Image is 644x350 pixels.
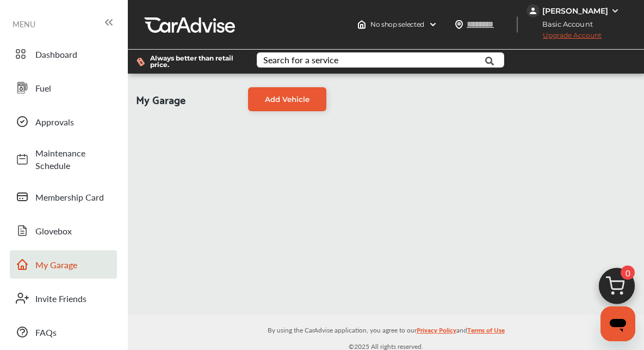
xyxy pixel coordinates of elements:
[528,19,601,30] span: Basic Account
[611,7,620,15] img: WGsFRI8htEPBVLJbROoPRyZpYNWhNONpIPPETTm6eUC0GeLEiAAAAAElFTkSuQmCC
[10,183,117,211] a: Membership Card
[370,20,424,29] span: No shop selected
[10,216,117,245] a: Glovebox
[10,141,117,177] a: Maintenance Schedule
[35,116,112,128] span: Approvals
[35,225,112,237] span: Glovebox
[248,87,326,111] a: Add Vehicle
[591,263,643,315] img: cart_icon.3d0951e8.svg
[527,4,540,17] img: jVpblrzwTbfkPYzPPzSLxeg0AAAAASUVORK5CYII=
[35,292,112,305] span: Invite Friends
[455,20,463,29] img: location_vector.a44bc228.svg
[357,20,366,29] img: header-home-logo.8d720a4f.svg
[35,258,112,271] span: My Garage
[10,284,117,312] a: Invite Friends
[10,250,117,279] a: My Garage
[263,56,338,64] div: Search for a service
[35,48,112,61] span: Dashboard
[35,191,112,203] span: Membership Card
[621,265,635,280] span: 0
[35,326,112,339] span: FAQs
[429,20,437,29] img: header-down-arrow.9dd2ce7d.svg
[137,57,145,67] img: dollor_label_vector.a70140d1.svg
[10,318,117,346] a: FAQs
[10,40,117,68] a: Dashboard
[265,95,309,104] span: Add Vehicle
[467,324,505,341] a: Terms of Use
[542,6,608,16] div: [PERSON_NAME]
[136,87,185,111] span: My Garage
[10,107,117,136] a: Approvals
[417,324,456,341] a: Privacy Policy
[13,20,35,28] span: MENU
[128,324,644,335] p: By using the CarAdvise application, you agree to our and
[517,16,518,33] img: header-divider.bc55588e.svg
[35,82,112,94] span: Fuel
[527,31,602,45] span: Upgrade Account
[10,74,117,102] a: Fuel
[35,147,112,172] span: Maintenance Schedule
[600,306,635,341] iframe: Button to launch messaging window
[150,55,239,68] span: Always better than retail price.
